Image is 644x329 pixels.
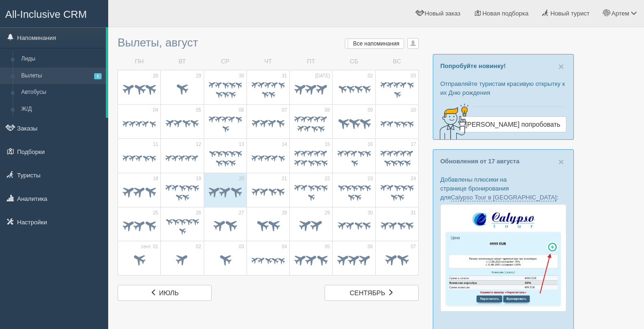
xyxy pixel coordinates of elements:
[325,107,330,114] span: 08
[325,176,330,182] span: 22
[153,141,158,148] span: 11
[239,141,244,148] span: 13
[17,68,106,84] a: Вылеты1
[118,285,212,301] a: июль
[118,54,161,70] td: ПН
[0,0,108,26] a: All-Inclusive CRM
[239,107,244,114] span: 06
[612,10,629,17] span: Артем
[17,101,106,118] a: Ж/Д
[558,156,564,167] span: ×
[440,175,566,202] p: Добавлены плюсики на странице бронирования для :
[353,40,400,47] span: Все напоминания
[17,51,106,68] a: Лиды
[153,210,158,216] span: 25
[239,73,244,79] span: 30
[17,84,106,101] a: Автобусы
[368,210,373,216] span: 30
[558,61,564,72] span: ×
[459,116,566,132] a: [PERSON_NAME] попробовать
[94,73,102,79] span: 1
[5,8,87,20] span: All-Inclusive CRM
[290,54,333,70] td: ПТ
[333,54,375,70] td: СБ
[196,141,201,148] span: 12
[325,285,419,301] a: сентябрь
[239,176,244,182] span: 20
[482,10,528,17] span: Новая подборка
[411,176,416,182] span: 24
[159,289,179,297] span: июль
[325,244,330,250] span: 05
[325,141,330,148] span: 15
[440,204,566,312] img: calypso-tour-proposal-crm-for-travel-agency.jpg
[368,244,373,250] span: 06
[246,54,289,70] td: ЧТ
[325,210,330,216] span: 29
[239,210,244,216] span: 27
[196,244,201,250] span: 02
[451,194,557,201] a: Calypso Tour в [GEOGRAPHIC_DATA]
[282,73,287,79] span: 31
[196,107,201,114] span: 05
[558,157,564,167] button: Close
[153,73,158,79] span: 28
[161,54,204,70] td: ВТ
[282,210,287,216] span: 28
[550,10,589,17] span: Новый турист
[411,107,416,114] span: 10
[411,141,416,148] span: 17
[204,54,246,70] td: СР
[196,210,201,216] span: 26
[558,61,564,71] button: Close
[282,176,287,182] span: 21
[433,103,471,140] img: creative-idea-2907357.png
[440,158,519,165] a: Обновления от 17 августа
[118,37,419,49] h3: Вылеты, август
[440,61,566,70] p: Попробуйте новинку!
[239,244,244,250] span: 03
[375,54,418,70] td: ВС
[350,289,385,297] span: сентябрь
[282,107,287,114] span: 07
[153,176,158,182] span: 18
[141,244,158,250] span: сент. 01
[425,10,461,17] span: Новый заказ
[411,244,416,250] span: 07
[411,73,416,79] span: 03
[282,244,287,250] span: 04
[368,107,373,114] span: 09
[411,210,416,216] span: 31
[196,176,201,182] span: 19
[153,107,158,114] span: 04
[196,73,201,79] span: 29
[282,141,287,148] span: 14
[368,176,373,182] span: 23
[315,73,330,79] span: [DATE]
[368,141,373,148] span: 16
[368,73,373,79] span: 02
[440,79,566,97] p: Отправляйте туристам красивую открытку к их Дню рождения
